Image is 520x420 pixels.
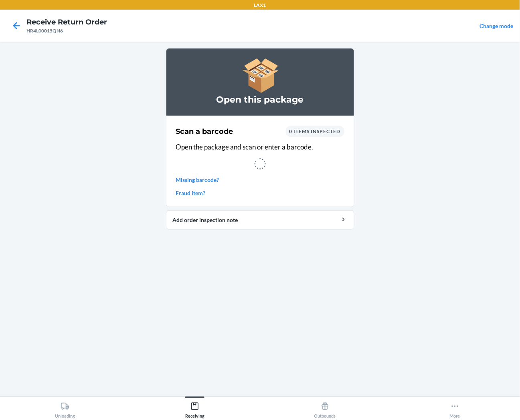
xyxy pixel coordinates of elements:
[55,399,75,419] div: Unloading
[314,399,336,419] div: Outbounds
[254,2,266,9] p: LAX1
[176,93,344,106] h3: Open this package
[289,128,341,134] span: 0 items inspected
[166,210,354,230] button: Add order inspection note
[176,142,344,152] p: Open the package and scan or enter a barcode.
[450,399,460,419] div: More
[173,216,348,224] div: Add order inspection note
[176,176,344,184] a: Missing barcode?
[176,126,233,137] h2: Scan a barcode
[185,399,204,419] div: Receiving
[260,397,390,419] button: Outbounds
[130,397,260,419] button: Receiving
[26,27,107,34] div: HR4L00015QN6
[390,397,520,419] button: More
[480,22,514,29] a: Change mode
[26,17,107,27] h4: Receive Return Order
[176,189,344,197] a: Fraud item?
